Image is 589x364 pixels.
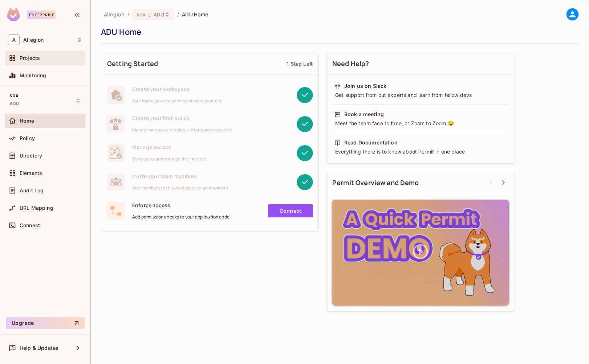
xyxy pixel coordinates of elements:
span: URL Mapping [20,205,53,211]
span: sbx [137,11,146,18]
div: Everything there is to know about Permit in one place [334,148,507,155]
span: sbx [9,93,19,98]
span: Your home base for permission management [132,98,222,104]
span: Policy [20,135,35,141]
div: 1 Step Left [287,60,313,67]
span: Help & Updates [20,345,58,351]
li: / [177,11,179,18]
span: Sync users and manage their access [132,156,207,162]
span: Audit Log [20,188,44,193]
div: Read Documentation [344,139,398,146]
span: Create your workspace [132,86,222,93]
div: Get support from out experts and learn from fellow devs [334,91,507,99]
button: Upgrade [6,317,85,329]
span: the active workspace [104,11,125,18]
span: Monitoring [20,73,46,78]
span: Need Help? [332,59,369,68]
div: ADU Home [101,26,575,37]
span: Add permission checks to your application code [132,214,229,220]
span: Add members to this workspace or environment [132,185,229,191]
span: : [149,12,151,17]
a: Connect [268,204,313,217]
span: ADU Home [182,11,208,18]
img: SReyMgAAAABJRU5ErkJggg== [7,8,20,21]
li: / [127,11,129,18]
span: Projects [20,55,40,61]
span: Invite your team members [132,173,229,180]
span: Workspace: Allegion [23,37,44,43]
div: Book a meeting [344,111,384,118]
span: Getting Started [107,59,158,68]
span: ADU [154,11,164,18]
span: Manage access [132,144,207,151]
span: Enforce access [132,202,229,209]
span: ADU [9,101,19,107]
span: Connect [20,222,40,228]
span: A [8,34,20,45]
span: Permit Overview and Demo [332,178,419,187]
div: Meet the team face to face, or Zoom to Zoom 😉 [334,120,507,127]
div: Enterprise [27,11,56,19]
span: Create your first policy [132,115,232,122]
span: Manage access with roles, actions and resources [132,127,232,133]
div: Join us on Slack [344,82,386,90]
span: Elements [20,170,42,176]
span: Directory [20,153,42,159]
span: Home [20,118,34,124]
